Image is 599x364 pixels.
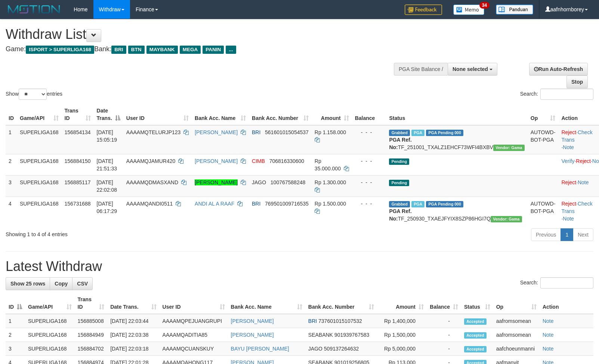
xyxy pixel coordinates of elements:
[97,129,117,143] span: [DATE] 15:05:19
[126,179,178,185] span: AAAAMQDMASXAND
[334,332,369,338] span: Copy 901939767583 to clipboard
[427,293,461,314] th: Balance: activate to sort column ascending
[528,197,559,225] td: AUTOWD-BOT-PGA
[453,66,488,72] span: None selected
[479,2,490,9] span: 34
[195,158,238,164] a: [PERSON_NAME]
[561,201,592,214] a: Check Trans
[561,158,574,164] a: Verify
[543,318,554,324] a: Note
[540,89,593,100] input: Search:
[226,46,236,54] span: ...
[160,328,228,342] td: AAAAMQADITIA85
[75,314,108,328] td: 156885008
[265,129,309,135] span: Copy 561601015054537 to clipboard
[160,314,228,328] td: AAAAMQPEJUANGRUPI
[324,346,359,352] span: Copy 509137264632 to clipboard
[389,158,409,165] span: Pending
[6,27,392,42] h1: Withdraw List
[529,63,588,75] a: Run Auto-Refresh
[75,293,108,314] th: Trans ID: activate to sort column ascending
[195,179,238,185] a: [PERSON_NAME]
[25,328,75,342] td: SUPERLIGA168
[107,293,159,314] th: Date Trans.: activate to sort column ascending
[315,179,346,185] span: Rp 1.300.000
[17,154,62,175] td: SUPERLIGA168
[6,259,593,274] h1: Latest Withdraw
[540,293,593,314] th: Action
[520,277,593,289] label: Search:
[195,201,234,207] a: ANDI AL A RAAF
[355,129,383,136] div: - - -
[377,314,427,328] td: Rp 1,400,000
[160,293,228,314] th: User ID: activate to sort column ascending
[269,158,304,164] span: Copy 706816330600 to clipboard
[252,158,265,164] span: CIMB
[389,180,409,186] span: Pending
[493,145,525,151] span: Vendor URL: https://trx31.1velocity.biz
[493,314,540,328] td: aafromsomean
[19,89,47,100] select: Showentries
[25,342,75,356] td: SUPERLIGA168
[107,314,159,328] td: [DATE] 22:03:44
[180,46,201,54] span: MEGA
[75,328,108,342] td: 156884949
[203,46,224,54] span: PANIN
[540,277,593,289] input: Search:
[75,342,108,356] td: 156884702
[25,314,75,328] td: SUPERLIGA168
[426,201,463,207] span: PGA Pending
[231,318,274,324] a: [PERSON_NAME]
[528,104,559,125] th: Op: activate to sort column ascending
[128,46,145,54] span: BTN
[318,318,362,324] span: Copy 737601015107532 to clipboard
[389,208,411,222] b: PGA Ref. No:
[427,328,461,342] td: -
[531,228,561,241] a: Previous
[493,328,540,342] td: aafromsomean
[6,4,62,15] img: MOTION_logo.png
[146,46,178,54] span: MAYBANK
[563,216,574,222] a: Note
[126,158,175,164] span: AAAAMQJAMUR420
[265,201,309,207] span: Copy 769501009716535 to clipboard
[6,277,50,290] a: Show 25 rows
[427,342,461,356] td: -
[573,228,593,241] a: Next
[561,228,573,241] a: 1
[126,129,181,135] span: AAAAMQTELURJP123
[315,158,341,172] span: Rp 35.000.000
[65,179,91,185] span: 156885117
[62,104,94,125] th: Trans ID: activate to sort column ascending
[352,104,386,125] th: Balance
[389,201,410,207] span: Grabbed
[6,293,25,314] th: ID: activate to sort column descending
[561,129,576,135] a: Reject
[6,197,17,225] td: 4
[561,129,592,143] a: Check Trans
[405,4,442,15] img: Feedback.jpg
[65,158,91,164] span: 156884150
[578,179,589,185] a: Note
[377,342,427,356] td: Rp 5,000,000
[493,293,540,314] th: Op: activate to sort column ascending
[55,281,68,287] span: Copy
[111,46,126,54] span: BRI
[528,125,559,154] td: AUTOWD-BOT-PGA
[563,144,574,150] a: Note
[411,201,424,207] span: Marked by aafromsomean
[228,293,305,314] th: Bank Acc. Name: activate to sort column ascending
[305,293,377,314] th: Bank Acc. Number: activate to sort column ascending
[377,328,427,342] td: Rp 1,500,000
[496,4,533,15] img: panduan.png
[107,342,159,356] td: [DATE] 22:03:18
[26,46,94,54] span: ISPORT > SUPERLIGA168
[355,157,383,165] div: - - -
[543,346,554,352] a: Note
[520,89,593,100] label: Search:
[308,318,317,324] span: BRI
[426,130,463,136] span: PGA Pending
[17,197,62,225] td: SUPERLIGA168
[411,130,424,136] span: Marked by aafsengchandara
[94,104,123,125] th: Date Trans.: activate to sort column descending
